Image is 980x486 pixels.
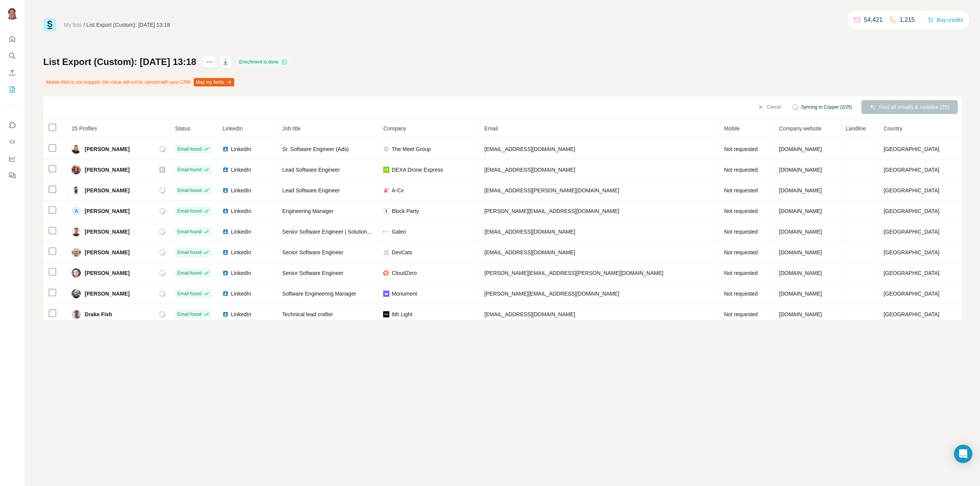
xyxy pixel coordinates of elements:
[64,22,82,28] a: My lists
[864,15,883,24] p: 54,421
[884,270,939,276] span: [GEOGRAPHIC_DATA]
[884,291,939,297] span: [GEOGRAPHIC_DATA]
[194,78,234,86] button: Map my fields
[484,208,619,214] span: [PERSON_NAME][EMAIL_ADDRESS][DOMAIN_NAME]
[72,248,81,257] img: Avatar
[177,228,201,235] span: Email found
[222,249,229,255] img: LinkedIn logo
[392,228,406,236] span: Galeo
[282,291,356,297] span: Software Engineering Manager
[231,228,251,236] span: LinkedIn
[222,187,229,193] img: LinkedIn logo
[177,270,201,276] span: Email found
[779,208,822,214] span: [DOMAIN_NAME]
[6,135,18,149] button: Use Surfe API
[724,125,740,132] span: Mobile
[222,229,229,235] img: LinkedIn logo
[72,227,81,236] img: Avatar
[779,187,822,193] span: [DOMAIN_NAME]
[383,291,389,297] img: company-logo
[282,187,340,193] span: Lead Software Engineer
[383,167,389,173] img: company-logo
[392,249,412,256] span: DevCats
[884,208,939,214] span: [GEOGRAPHIC_DATA]
[779,125,822,132] span: Company website
[779,146,822,152] span: [DOMAIN_NAME]
[846,125,866,132] span: Landline
[43,18,56,31] img: Surfe Logo
[72,206,81,216] div: A
[724,291,758,297] span: Not requested
[392,269,416,277] span: CloudZero
[484,249,575,255] span: [EMAIL_ADDRESS][DOMAIN_NAME]
[801,104,852,111] span: Syncing to Copper (2/25)
[85,310,112,318] span: Drake Fish
[85,228,129,236] span: [PERSON_NAME]
[85,187,129,194] span: [PERSON_NAME]
[6,169,18,182] button: Feedback
[884,249,939,255] span: [GEOGRAPHIC_DATA]
[177,290,201,297] span: Email found
[6,66,18,80] button: Enrich CSV
[231,187,251,194] span: LinkedIn
[392,145,431,153] span: The Meet Group
[884,187,939,193] span: [GEOGRAPHIC_DATA]
[85,207,129,215] span: [PERSON_NAME]
[6,152,18,166] button: Dashboard
[177,187,201,194] span: Email found
[392,166,443,174] span: DEXA Drone Express
[222,291,229,297] img: LinkedIn logo
[928,15,963,25] button: Buy credits
[383,208,389,214] img: company-logo
[85,145,129,153] span: [PERSON_NAME]
[83,21,85,29] li: /
[282,270,343,276] span: Senior Software Engineer
[231,145,251,153] span: LinkedIn
[43,76,236,89] div: Mobile field is not mapped, this value will not be synced with your CRM
[484,125,498,132] span: Email
[884,125,902,132] span: Country
[392,290,417,297] span: Monument
[282,146,349,152] span: Sr. Software Engineer (Ads)
[752,100,786,114] button: Cancel
[237,57,290,67] div: Enrichment is done
[72,125,97,132] span: 25 Profiles
[177,146,201,153] span: Email found
[222,270,229,276] img: LinkedIn logo
[222,167,229,173] img: LinkedIn logo
[884,146,939,152] span: [GEOGRAPHIC_DATA]
[383,146,389,152] img: company-logo
[779,249,822,255] span: [DOMAIN_NAME]
[392,310,412,318] span: 8th Light
[392,187,403,194] span: A-Cx
[72,186,81,195] img: Avatar
[484,311,575,317] span: [EMAIL_ADDRESS][DOMAIN_NAME]
[72,145,81,154] img: Avatar
[282,167,340,173] span: Lead Software Engineer
[779,291,822,297] span: [DOMAIN_NAME]
[222,146,229,152] img: LinkedIn logo
[72,310,81,319] img: Avatar
[231,290,251,297] span: LinkedIn
[231,269,251,277] span: LinkedIn
[87,21,170,29] div: List Export (Custom): [DATE] 13:18
[85,269,129,277] span: [PERSON_NAME]
[72,268,81,278] img: Avatar
[282,125,301,132] span: Job title
[484,167,575,173] span: [EMAIL_ADDRESS][DOMAIN_NAME]
[724,208,758,214] span: Not requested
[6,83,18,96] button: My lists
[779,311,822,317] span: [DOMAIN_NAME]
[724,229,758,235] span: Not requested
[6,32,18,46] button: Quick start
[231,166,251,174] span: LinkedIn
[724,270,758,276] span: Not requested
[884,311,939,317] span: [GEOGRAPHIC_DATA]
[383,187,389,193] img: company-logo
[484,291,619,297] span: [PERSON_NAME][EMAIL_ADDRESS][DOMAIN_NAME]
[282,311,333,317] span: Technical lead crafter
[484,270,663,276] span: [PERSON_NAME][EMAIL_ADDRESS][PERSON_NAME][DOMAIN_NAME]
[884,229,939,235] span: [GEOGRAPHIC_DATA]
[282,229,392,235] span: Senior Software Engineer | Solutions Architect
[222,125,243,132] span: LinkedIn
